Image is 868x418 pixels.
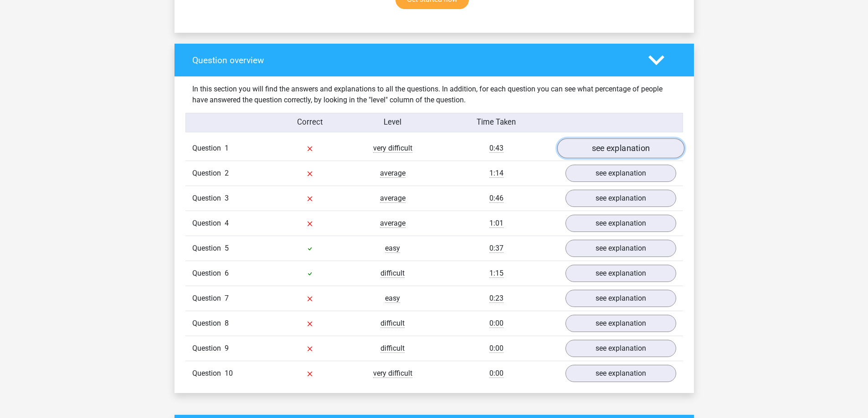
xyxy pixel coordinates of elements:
[192,293,225,304] span: Question
[565,240,676,257] a: see explanation
[192,343,225,354] span: Question
[489,244,503,253] span: 0:37
[192,193,225,204] span: Question
[192,318,225,329] span: Question
[565,290,676,307] a: see explanation
[565,365,676,382] a: see explanation
[565,265,676,282] a: see explanation
[489,269,503,278] span: 1:15
[380,344,405,353] span: difficult
[192,168,225,179] span: Question
[192,143,225,154] span: Question
[373,369,412,378] span: very difficult
[192,368,225,379] span: Question
[489,169,503,178] span: 1:14
[225,244,229,252] span: 5
[225,169,229,177] span: 2
[192,268,225,279] span: Question
[489,344,503,353] span: 0:00
[565,215,676,232] a: see explanation
[192,218,225,229] span: Question
[225,144,229,152] span: 1
[565,190,676,207] a: see explanation
[380,194,406,203] span: average
[268,117,351,128] div: Correct
[225,319,229,327] span: 8
[557,139,684,159] a: see explanation
[489,194,503,203] span: 0:46
[565,315,676,332] a: see explanation
[489,319,503,328] span: 0:00
[225,369,233,378] span: 10
[385,244,400,253] span: easy
[565,165,676,182] a: see explanation
[489,219,503,228] span: 1:01
[489,369,503,378] span: 0:00
[565,340,676,357] a: see explanation
[385,294,400,303] span: easy
[225,194,229,202] span: 3
[373,144,412,153] span: very difficult
[192,55,635,65] h4: Question overview
[380,169,406,178] span: average
[192,243,225,254] span: Question
[380,319,405,328] span: difficult
[351,117,434,128] div: Level
[489,144,503,153] span: 0:43
[225,294,229,302] span: 7
[434,117,558,128] div: Time Taken
[225,219,229,227] span: 4
[185,84,683,106] div: In this section you will find the answers and explanations to all the questions. In addition, for...
[225,344,229,353] span: 9
[489,294,503,303] span: 0:23
[380,269,405,278] span: difficult
[380,219,406,228] span: average
[225,269,229,277] span: 6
